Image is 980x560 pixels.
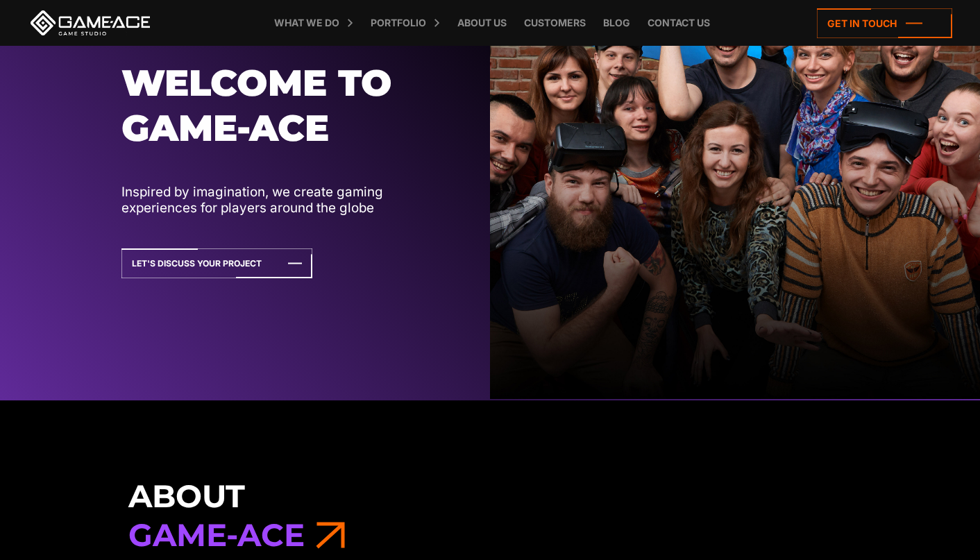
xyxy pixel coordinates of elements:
[817,8,952,38] a: Get in touch
[121,184,450,217] p: Inspired by imagination, we create gaming experiences for players around the globe
[128,516,305,554] span: Game-Ace
[121,60,450,151] h1: Welcome to Game-ace
[121,248,312,278] a: Let's Discuss Your Project
[128,477,852,555] h3: About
